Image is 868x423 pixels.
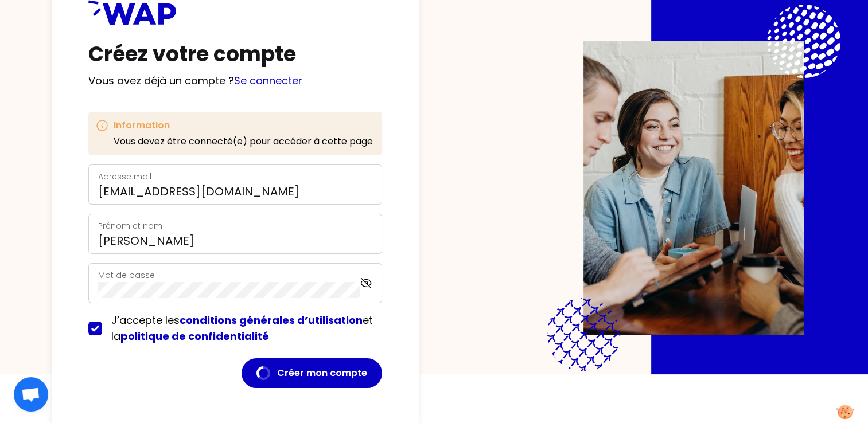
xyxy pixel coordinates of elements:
h1: Créez votre compte [88,43,382,66]
label: Prénom et nom [98,220,162,232]
span: J’accepte les et la [111,313,373,343]
button: Créer mon compte [242,358,382,388]
a: politique de confidentialité [120,329,269,343]
a: conditions générales d’utilisation [180,313,363,327]
p: Vous devez être connecté(e) pour accéder à cette page [114,135,373,148]
div: Ouvrir le chat [14,377,48,412]
label: Adresse mail [98,171,151,182]
a: Se connecter [234,73,302,88]
label: Mot de passe [98,269,155,281]
h3: Information [114,119,373,132]
p: Vous avez déjà un compte ? [88,73,382,89]
img: Description [583,41,804,335]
